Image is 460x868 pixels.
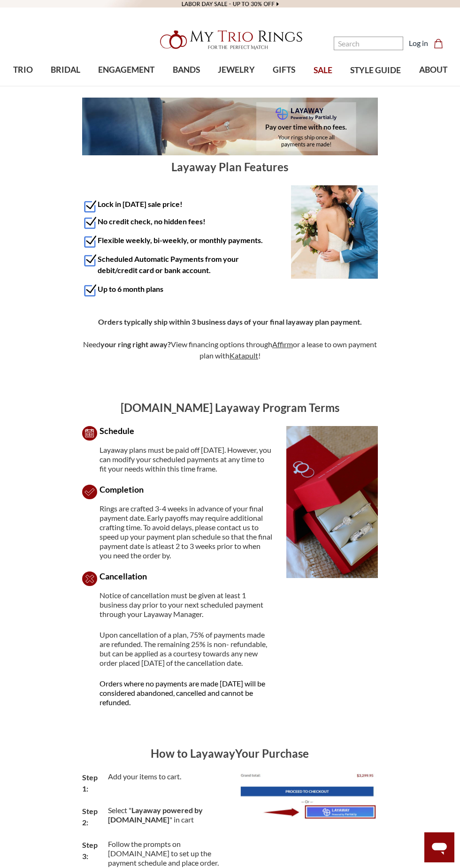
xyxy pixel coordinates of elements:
[82,773,98,793] strong: Step 1:
[98,199,183,208] strong: Lock in [DATE] sale price!
[108,839,223,868] p: Follow the prompts on [DOMAIN_NAME] to set up the payment schedule and place order.
[108,772,223,781] p: Add your items to cart.
[218,64,255,76] span: JEWELRY
[122,85,131,86] button: submenu toggle
[42,55,89,85] a: BRIDAL
[98,236,227,244] strong: Flexible weekly, bi-weekly, or monthly
[209,55,264,85] a: JEWELRY
[98,254,204,263] strong: Scheduled Automatic Payments
[133,25,327,55] a: My Trio Rings
[228,236,263,244] strong: payments.
[334,37,403,50] input: Search
[61,85,70,86] button: submenu toggle
[82,746,377,760] h1: How to LayawayYour Purchase
[100,426,272,473] p: Layaway plans must be paid off [DATE]. However, you can modify your scheduled payments at any tim...
[98,254,239,274] strong: from your debit/credit card or bank account.
[314,64,332,76] span: SALE
[98,64,154,76] span: ENGAGEMENT
[409,38,428,49] a: Log in
[100,630,272,668] p: Upon cancellation of a plan, 75% of payments made are refunded. The remaining 25% is non- refunda...
[82,160,377,174] h1: Layaway Plan Features
[82,401,377,414] h1: [DOMAIN_NAME] Layaway Program Terms
[51,64,80,76] span: BRIDAL
[98,217,206,226] strong: No credit check, no hidden fees!
[108,806,223,824] p: Select " " in cart
[230,351,258,360] a: Katapult
[89,55,163,85] a: ENGAGEMENT
[100,340,171,349] strong: your ring right away?
[100,426,134,436] span: Schedule
[273,64,295,76] span: GIFTS
[155,25,305,55] img: My Trio Rings
[305,55,341,86] a: SALE
[173,64,200,76] span: BANDS
[232,85,241,86] button: submenu toggle
[82,840,98,860] strong: Step 3:
[100,571,272,619] p: Notice of cancellation must be given at least 1 business day prior to your next scheduled payment...
[18,85,28,86] button: submenu toggle
[98,284,163,293] strong: Up to 6 month plans
[100,679,265,707] span: Orders where no payments are made [DATE] will be considered abandoned, cancelled and cannot be re...
[100,484,144,495] strong: Completion
[4,55,41,85] a: TRIO
[272,340,293,349] a: Affirm
[82,807,98,827] strong: Step 2:
[13,64,33,76] span: TRIO
[182,85,191,86] button: submenu toggle
[163,55,208,85] a: BANDS
[264,55,304,85] a: GIFTS
[100,571,147,581] strong: Cancellation
[108,806,203,824] strong: Layaway powered by [DOMAIN_NAME]
[279,85,289,86] button: submenu toggle
[434,38,449,49] a: Cart with 0 items
[100,485,272,560] p: Rings are crafted 3-4 weeks in advance of your final payment date. Early payoffs may require addi...
[82,339,377,361] p: Need View financing options through or a lease to own payment plan with !
[434,39,443,48] svg: cart.cart_preview
[98,317,362,326] strong: Orders typically ship within 3 business days of your final layaway plan payment.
